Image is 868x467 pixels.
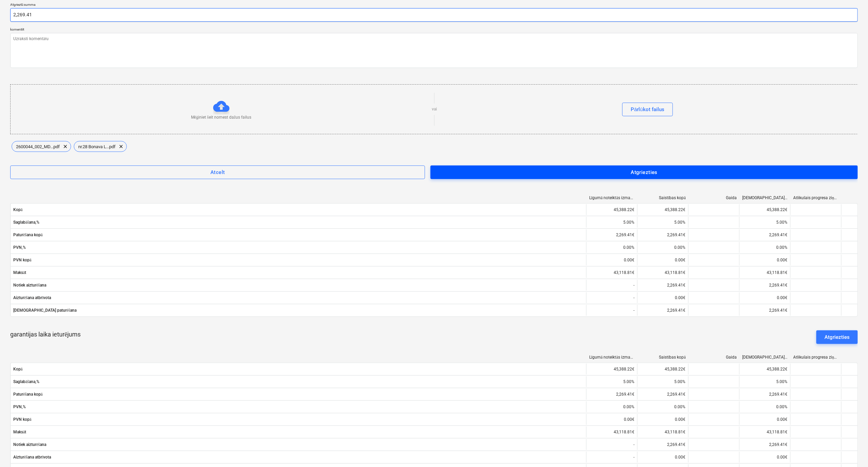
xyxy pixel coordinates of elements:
[13,417,583,422] span: PVN kopā
[637,414,688,425] div: 0.00€
[691,195,737,200] div: Gaida
[622,103,673,116] button: Pārlūkot failus
[13,232,583,238] span: Paturēšana kopā
[13,367,583,372] span: Kopā
[637,280,688,291] div: 2,269.41€
[739,204,790,215] div: 45,388.22€
[637,401,688,412] div: 0.00%
[739,292,790,303] div: 0.00€
[637,242,688,253] div: 0.00%
[74,144,120,149] span: nr.28 Bonava L...pdf
[13,270,583,275] span: Maksāt
[637,229,688,240] div: 2,269.41€
[637,389,688,400] div: 2,269.41€
[586,229,637,240] div: 2,269.41€
[13,220,583,225] span: Saglabāšana,%
[769,308,787,313] p: 2,269.41€
[586,255,637,265] div: 0.00€
[430,166,858,179] button: Atgriezties
[834,434,868,467] iframe: Chat Widget
[637,255,688,265] div: 0.00€
[13,308,583,313] span: [DEMOGRAPHIC_DATA] paturēšana
[691,355,737,360] div: Gaida
[739,217,790,228] div: 5.00%
[13,258,583,263] span: PVN kopā
[13,295,583,300] span: Aizturēšana atbrīvota
[13,430,583,435] span: Maksāt
[631,168,658,177] div: Atgriezties
[10,166,425,179] button: Atcelt
[586,267,637,278] div: 43,118.81€
[742,355,788,360] div: [DEMOGRAPHIC_DATA] izmaksas
[12,144,64,149] span: 2600044_002_MD...pdf
[793,355,839,360] div: Atlikušais progresa ziņojums
[739,376,790,387] div: 5.00%
[586,305,637,316] div: -
[739,452,790,463] div: 0.00€
[637,267,688,278] div: 43,118.81€
[739,414,790,425] div: 0.00€
[640,355,686,360] div: Saistības kopā
[61,142,69,151] span: clear
[586,217,637,228] div: 5.00%
[637,376,688,387] div: 5.00%
[13,455,583,460] span: Aizturēšana atbrīvota
[586,427,637,437] div: 43,118.81€
[117,142,125,151] span: clear
[793,195,839,201] div: Atlikušais progresa ziņojums
[586,242,637,253] div: 0.00%
[637,204,688,215] div: 45,388.22€
[191,115,251,120] p: Mēģiniet šeit nomest dažus failus
[10,84,858,134] div: Mēģiniet šeit nomest dažus failusvaiPārlūkot failus
[739,267,790,278] div: 43,118.81€
[10,27,858,33] p: komentēt
[739,280,790,291] div: 2,269.41€
[586,439,637,450] div: -
[13,442,583,447] span: Notiek aizturēšana
[74,141,127,152] div: nr.28 Bonava L...pdf
[637,364,688,375] div: 45,388.22€
[13,404,583,409] span: PVN,%
[13,207,583,212] span: Kopā
[640,195,686,201] div: Saistības kopā
[739,242,790,253] div: 0.00%
[586,364,637,375] div: 45,388.22€
[589,355,635,360] div: Līgumā noteiktās izmaksas
[667,308,685,313] p: 2,269.41€
[739,401,790,412] div: 0.00%
[10,8,858,22] input: Atgrieztā summa
[432,106,437,112] p: vai
[586,389,637,400] div: 2,269.41€
[739,229,790,240] div: 2,269.41€
[13,392,583,397] span: Paturēšana kopā
[637,427,688,437] div: 43,118.81€
[586,414,637,425] div: 0.00€
[637,292,688,303] div: 0.00€
[13,245,583,250] span: PVN,%
[824,333,850,342] div: Atgriezties
[13,283,583,288] span: Notiek aizturēšana
[739,255,790,265] div: 0.00€
[739,427,790,437] div: 43,118.81€
[586,204,637,215] div: 45,388.22€
[816,330,858,344] button: Atgriezties
[631,105,664,114] div: Pārlūkot failus
[637,217,688,228] div: 5.00%
[742,195,788,200] div: [DEMOGRAPHIC_DATA] izmaksas
[739,439,790,450] div: 2,269.41€
[12,141,71,152] div: 2600044_002_MD...pdf
[210,168,225,177] div: Atcelt
[739,389,790,400] div: 2,269.41€
[586,376,637,387] div: 5.00%
[637,452,688,463] div: 0.00€
[586,292,637,303] div: -
[589,195,635,201] div: Līgumā noteiktās izmaksas
[739,364,790,375] div: 45,388.22€
[586,452,637,463] div: -
[637,439,688,450] div: 2,269.41€
[10,330,81,344] p: garantijas laika ieturējums
[586,401,637,412] div: 0.00%
[10,2,858,8] p: Atgrieztā summa
[13,379,583,384] span: Saglabāšana,%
